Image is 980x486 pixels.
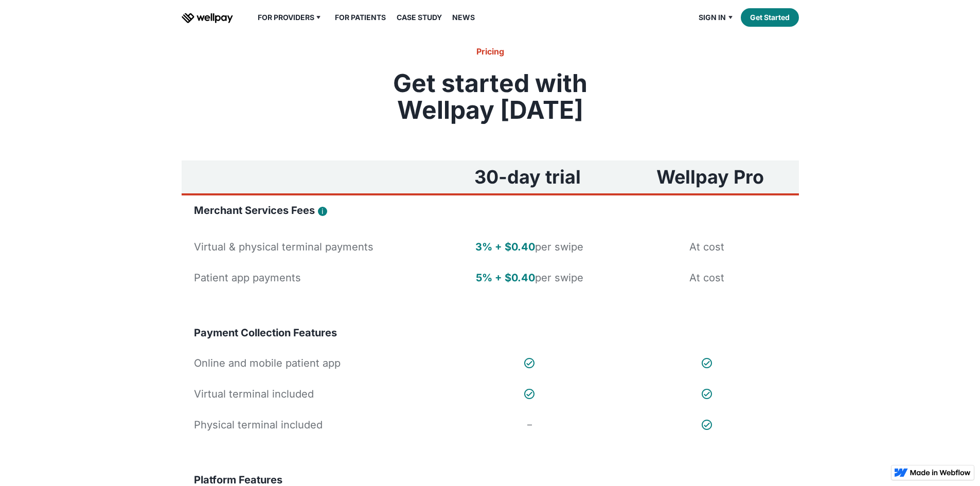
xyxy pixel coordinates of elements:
a: For Patients [329,11,392,24]
a: home [182,11,233,24]
div: Patient app payments [194,271,301,285]
h4: Merchant Services Fees [194,204,315,217]
div: For Providers [258,11,314,24]
div: Virtual & physical terminal payments [194,240,373,254]
h2: Get started with Wellpay [DATE] [333,70,648,123]
h3: 30-day trial [474,167,581,187]
div: Sign in [699,11,726,24]
div: Virtual terminal included [194,387,314,401]
div: per swipe [475,240,583,254]
a: News [446,11,481,24]
div: At cost [689,240,724,254]
div: i [322,207,323,215]
div: per swipe [476,271,583,285]
img: Made in Webflow [910,470,971,476]
div: – [527,419,532,431]
a: Get Started [741,8,799,27]
h4: Payment Collection Features [194,326,337,339]
div: Sign in [692,11,741,24]
a: Case Study [390,11,448,24]
div: Online and mobile patient app [194,356,341,370]
h6: Pricing [333,45,648,58]
div: For Providers [252,11,329,24]
div: Physical terminal included [194,418,323,432]
h3: Wellpay Pro [656,167,764,187]
div: At cost [689,271,724,285]
strong: 3% + $0.40 [475,241,535,253]
strong: 5% + $0.40 [476,272,535,284]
